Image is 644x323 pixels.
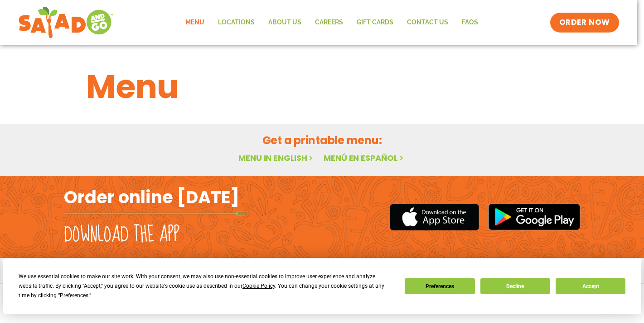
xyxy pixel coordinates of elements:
span: Cookie Policy [242,283,275,289]
h1: Menu [86,62,558,111]
button: Decline [480,278,550,294]
div: Cookie Consent Prompt [3,258,641,314]
a: About Us [261,12,308,33]
h2: Order online [DATE] [64,186,239,208]
a: Menú en español [324,152,405,164]
a: FAQs [455,12,485,33]
img: appstore [390,202,479,232]
a: Contact Us [400,12,455,33]
span: ORDER NOW [559,17,610,28]
button: Preferences [405,278,475,294]
a: GIFT CARDS [350,12,400,33]
img: new-SAG-logo-768×292 [18,5,114,41]
h2: Download the app [64,222,179,248]
a: ORDER NOW [550,13,619,33]
img: fork [64,211,245,216]
img: google_play [488,203,581,230]
a: Careers [308,12,350,33]
span: Preferences [60,292,88,299]
a: Menu [179,12,211,33]
a: Menu in English [238,152,315,164]
a: Locations [211,12,261,33]
div: We use essential cookies to make our site work. With your consent, we may also use non-essential ... [19,272,394,300]
nav: Menu [179,12,485,33]
h2: Get a printable menu: [86,132,558,148]
button: Accept [556,278,625,294]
